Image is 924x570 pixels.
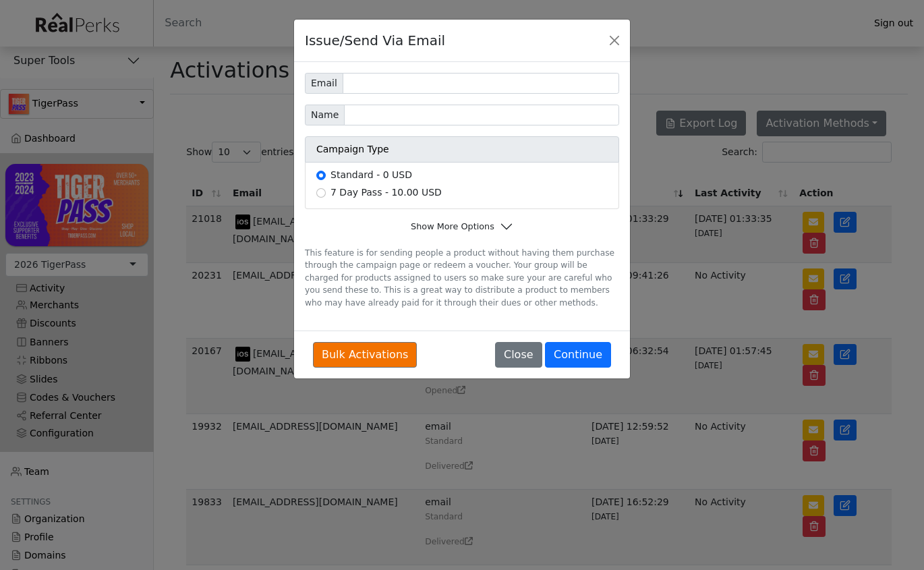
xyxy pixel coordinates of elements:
label: 7 Day Pass - 10.00 USD [330,186,442,200]
div: This feature is for sending people a product without having them purchase through the campaign pa... [305,247,619,309]
button: Close [604,30,625,51]
span: Email [305,73,343,94]
h5: Issue/Send Via Email [305,30,445,51]
button: Continue [545,342,611,368]
button: Close [495,342,542,368]
label: Standard - 0 USD [330,168,412,182]
button: Bulk Activations [313,342,417,368]
li: Campaign Type [305,136,619,163]
span: Name [305,105,345,125]
button: Show More Options [305,209,619,244]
